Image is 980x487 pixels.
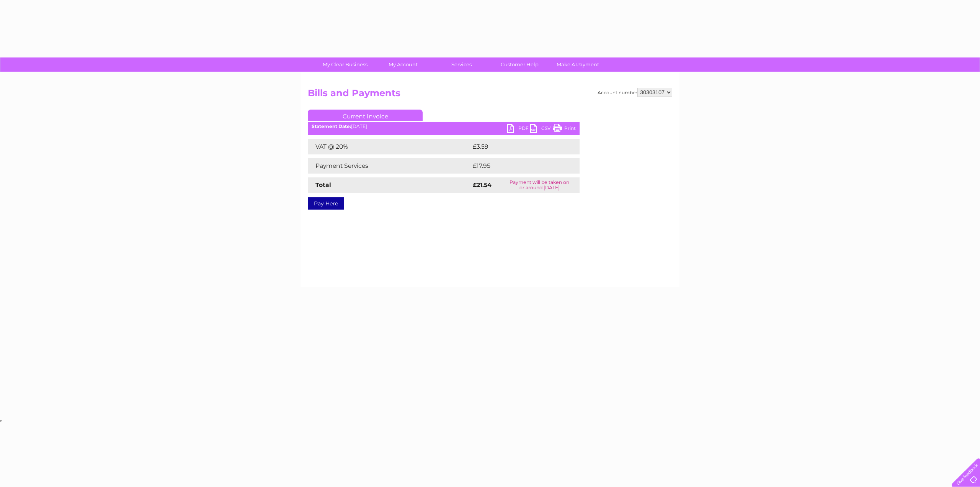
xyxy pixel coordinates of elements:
td: Payment Services [308,158,471,174]
a: Customer Help [488,57,551,72]
td: VAT @ 20% [308,139,471,154]
a: Current Invoice [308,110,423,121]
a: My Clear Business [314,57,377,72]
a: Make A Payment [546,57,609,72]
a: Services [430,57,493,72]
strong: £21.54 [473,181,492,189]
div: Account number [598,88,672,97]
a: Print [553,124,576,135]
a: CSV [530,124,553,135]
a: PDF [507,124,530,135]
a: My Account [372,57,435,72]
td: Payment will be taken on or around [DATE] [499,177,580,193]
div: [DATE] [308,124,580,129]
strong: Total [315,181,331,189]
h2: Bills and Payments [308,88,672,102]
td: £17.95 [471,158,563,174]
a: Pay Here [308,197,344,210]
td: £3.59 [471,139,562,154]
b: Statement Date: [312,123,351,129]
